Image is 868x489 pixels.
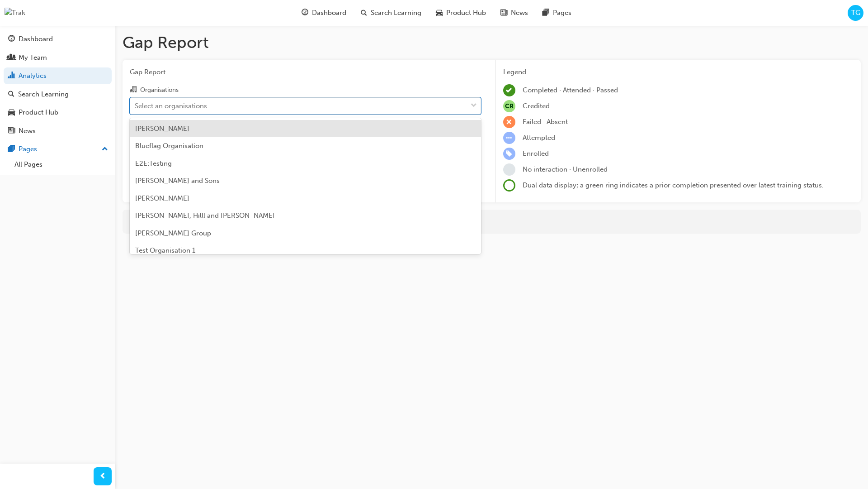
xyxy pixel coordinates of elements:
span: pages-icon [8,145,15,153]
span: Test Organisation 1 [135,246,195,254]
button: Pages [4,141,112,158]
span: guage-icon [8,35,15,43]
span: Dual data display; a green ring indicates a prior completion presented over latest training status. [523,181,824,189]
button: TG [848,5,863,21]
span: E2E:Testing [135,159,172,168]
span: guage-icon [302,7,308,19]
div: Select an organisations [135,101,207,111]
div: My Team [19,53,47,63]
span: prev-icon [99,471,106,482]
span: organisation-icon [130,86,137,94]
span: car-icon [8,109,15,117]
div: News [19,126,36,136]
span: learningRecordVerb_ENROLL-icon [503,148,515,160]
a: News [4,123,112,139]
div: Legend [503,67,854,77]
span: down-icon [471,100,477,112]
span: News [511,8,528,18]
span: [PERSON_NAME] and Sons [135,177,220,185]
a: Analytics [4,67,112,84]
a: search-iconSearch Learning [354,4,429,22]
a: Search Learning [4,86,112,103]
span: up-icon [102,144,108,155]
span: No interaction · Unenrolled [523,165,608,173]
span: Gap Report [130,67,481,77]
span: learningRecordVerb_FAIL-icon [503,116,515,128]
a: guage-iconDashboard [294,4,354,22]
span: people-icon [8,54,15,62]
div: For more in-depth analysis and data download, go to [129,216,854,227]
span: news-icon [500,7,507,19]
span: news-icon [8,127,15,135]
a: All Pages [11,158,112,172]
span: learningRecordVerb_NONE-icon [503,163,515,176]
span: pages-icon [542,7,549,19]
span: TG [851,8,860,18]
span: Enrolled [523,149,549,158]
span: null-icon [503,100,515,112]
span: car-icon [436,7,443,19]
span: learningRecordVerb_COMPLETE-icon [503,84,515,96]
span: learningRecordVerb_ATTEMPT-icon [503,132,515,144]
button: DashboardMy TeamAnalyticsSearch LearningProduct HubNews [4,29,112,141]
a: Dashboard [4,31,112,48]
a: Product Hub [4,104,112,121]
div: Product Hub [19,107,58,118]
span: [PERSON_NAME], Hilll and [PERSON_NAME] [135,211,275,220]
span: chart-icon [8,72,15,80]
span: Credited [523,102,550,110]
div: Pages [19,144,37,154]
span: search-icon [361,7,367,19]
span: [PERSON_NAME] [135,194,189,202]
div: Dashboard [19,34,53,44]
span: Attempted [523,134,555,142]
h1: Gap Report [123,33,861,53]
span: Search Learning [371,8,421,18]
span: [PERSON_NAME] Group [135,229,211,237]
span: Dashboard [312,8,346,18]
span: search-icon [8,91,14,99]
div: Organisations [140,86,179,95]
span: Product Hub [446,8,486,18]
img: Trak [5,8,25,18]
span: [PERSON_NAME] [135,125,189,133]
a: car-iconProduct Hub [429,4,493,22]
div: Search Learning [18,89,69,100]
span: Completed · Attended · Passed [523,86,618,94]
a: pages-iconPages [535,4,579,22]
a: news-iconNews [493,4,535,22]
a: My Team [4,49,112,66]
span: Failed · Absent [523,118,568,126]
span: Pages [553,8,571,18]
span: Blueflag Organisation [135,142,203,150]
